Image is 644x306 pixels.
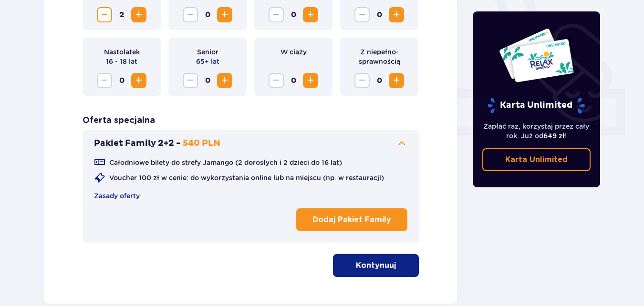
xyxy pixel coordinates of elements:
button: Kontynuuj [333,254,419,277]
span: 649 zł [543,132,565,140]
span: 0 [372,73,387,88]
a: Karta Unlimited [482,148,591,171]
h3: Oferta specjalna [83,115,155,126]
button: Zmniejsz [97,7,112,22]
p: 540 PLN [183,138,220,149]
p: 65+ lat [196,57,219,66]
img: Dwie karty całoroczne do Suntago z napisem 'UNLIMITED RELAX', na białym tle z tropikalnymi liśćmi... [499,28,574,83]
button: Zmniejsz [183,7,198,22]
p: Nastolatek [104,47,140,57]
span: 0 [200,73,215,88]
p: Całodniowe bilety do strefy Jamango (2 dorosłych i 2 dzieci do 16 lat) [109,158,342,167]
span: 0 [200,7,215,22]
span: 0 [286,73,301,88]
button: Dodaj Pakiet Family [296,208,407,231]
button: Zwiększ [217,7,232,22]
p: Zapłać raz, korzystaj przez cały rok. Już od ! [482,122,591,141]
button: Zwiększ [389,7,404,22]
button: Zwiększ [217,73,232,88]
p: Pakiet Family 2+2 - [94,138,181,149]
button: Zmniejsz [183,73,198,88]
button: Zmniejsz [269,7,284,22]
button: Zwiększ [131,73,146,88]
p: 16 - 18 lat [106,57,137,66]
button: Pakiet Family 2+2 -540 PLN [94,138,407,149]
p: Voucher 100 zł w cenie: do wykorzystania online lub na miejscu (np. w restauracji) [109,173,384,183]
button: Zwiększ [303,73,318,88]
a: Zasady oferty [94,191,140,201]
button: Zwiększ [303,7,318,22]
p: Kontynuuj [356,260,396,271]
span: 2 [114,7,129,22]
button: Zmniejsz [269,73,284,88]
button: Zwiększ [389,73,404,88]
p: Karta Unlimited [487,97,586,114]
p: Dodaj Pakiet Family [312,214,391,225]
p: Karta Unlimited [505,154,568,165]
span: 0 [114,73,129,88]
button: Zmniejsz [97,73,112,88]
span: 0 [286,7,301,22]
button: Zmniejsz [354,7,370,22]
p: Senior [197,47,218,57]
button: Zwiększ [131,7,146,22]
button: Zmniejsz [354,73,370,88]
span: 0 [372,7,387,22]
p: Z niepełno­sprawnością [348,47,411,66]
p: W ciąży [280,47,307,57]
